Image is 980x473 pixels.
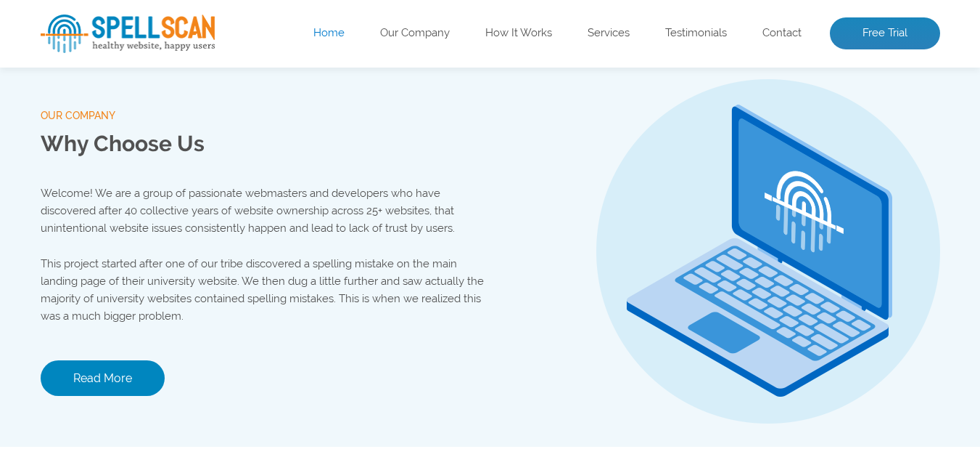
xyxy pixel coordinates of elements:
[41,125,490,163] h2: Why Choose Us
[485,27,552,41] a: How It Works
[41,124,559,171] p: Enter your website’s URL to see spelling mistakes, broken links and more
[41,107,490,125] span: our company
[41,185,490,237] p: Welcome! We are a group of passionate webmasters and developers who have discovered after 40 coll...
[665,27,727,41] a: Testimonials
[830,18,940,50] a: Free Trial
[41,59,131,110] span: Free
[588,27,630,41] a: Services
[584,84,874,97] img: Free Webiste Analysis
[762,27,802,41] a: Contact
[41,235,170,272] button: Scan Website
[313,27,345,41] a: Home
[41,182,440,221] input: Enter Your URL
[380,27,450,41] a: Our Company
[41,59,559,110] h1: Website Analysis
[41,15,215,53] img: spellScan
[580,47,940,294] img: Free Webiste Analysis
[41,360,165,396] a: Read More
[41,255,490,325] p: This project started after one of our tribe discovered a spelling mistake on the main landing pag...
